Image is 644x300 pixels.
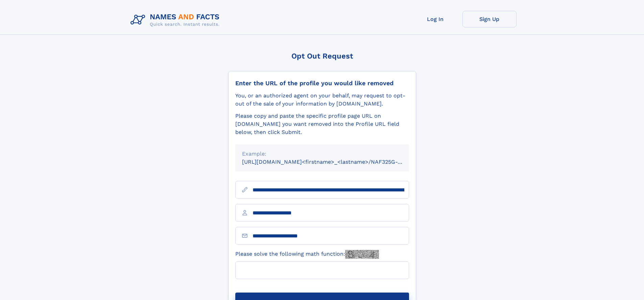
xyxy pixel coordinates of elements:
div: Example: [242,150,402,158]
small: [URL][DOMAIN_NAME]<firstname>_<lastname>/NAF325G-xxxxxxxx [242,159,422,165]
a: Sign Up [462,11,517,27]
label: Please solve the following math function: [235,250,379,259]
div: Please copy and paste the specific profile page URL on [DOMAIN_NAME] you want removed into the Pr... [235,112,409,136]
img: Logo Names and Facts [128,11,225,29]
div: You, or an authorized agent on your behalf, may request to opt-out of the sale of your informatio... [235,92,409,108]
div: Opt Out Request [228,52,416,60]
div: Enter the URL of the profile you would like removed [235,79,409,87]
a: Log In [408,11,462,27]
